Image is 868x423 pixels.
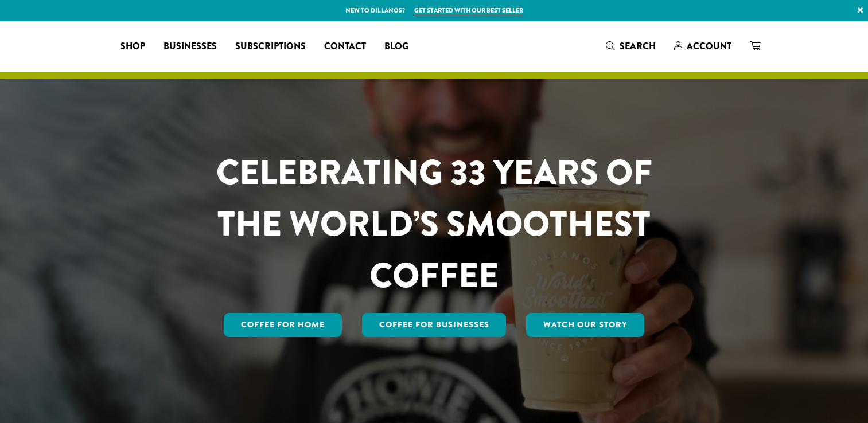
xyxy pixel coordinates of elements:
[224,313,342,337] a: Coffee for Home
[414,6,523,15] a: Get started with our best seller
[362,313,507,337] a: Coffee For Businesses
[526,313,644,337] a: Watch Our Story
[620,40,656,53] span: Search
[384,40,408,54] span: Blog
[111,37,154,56] a: Shop
[687,40,731,53] span: Account
[597,37,665,56] a: Search
[120,40,145,54] span: Shop
[182,147,686,301] h1: CELEBRATING 33 YEARS OF THE WORLD’S SMOOTHEST COFFEE
[324,40,366,54] span: Contact
[235,40,306,54] span: Subscriptions
[164,40,217,54] span: Businesses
